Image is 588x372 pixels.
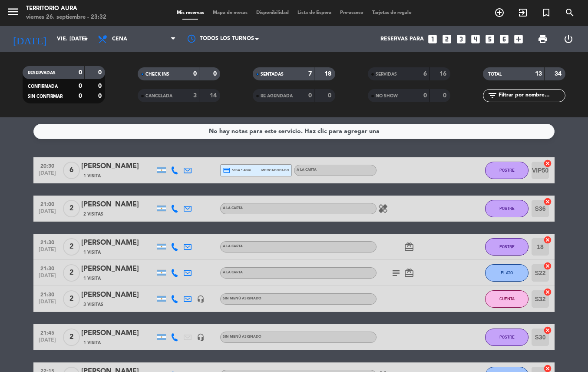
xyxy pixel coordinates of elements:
[193,71,197,77] strong: 0
[83,211,103,218] span: 2 Visitas
[81,289,155,301] div: [PERSON_NAME]
[499,335,515,339] span: POSTRE
[63,200,80,217] span: 2
[261,72,284,76] span: SENTADAS
[83,275,101,282] span: 1 Visita
[28,84,58,89] span: CONFIRMADA
[83,339,101,346] span: 1 Visita
[28,94,63,99] span: SIN CONFIRMAR
[378,203,388,214] i: healing
[223,166,231,174] i: credit_card
[498,91,565,100] input: Filtrar por nombre...
[261,167,289,173] span: mercadopago
[456,33,467,45] i: looks_3
[36,247,58,257] span: [DATE]
[485,329,529,346] button: POSTRE
[36,170,58,180] span: [DATE]
[36,299,58,309] span: [DATE]
[81,161,155,172] div: [PERSON_NAME]
[7,5,20,21] button: menu
[565,7,575,18] i: search
[36,263,58,273] span: 21:30
[368,10,416,15] span: Tarjetas de regalo
[98,70,103,76] strong: 0
[208,10,252,15] span: Mapa de mesas
[488,72,502,76] span: TOTAL
[484,33,496,45] i: looks_5
[443,93,448,99] strong: 0
[36,337,58,347] span: [DATE]
[7,30,53,49] i: [DATE]
[252,10,293,15] span: Disponibilidad
[83,249,101,256] span: 1 Visita
[563,34,574,44] i: power_settings_new
[98,83,103,89] strong: 0
[223,166,251,174] span: visa * 4666
[26,4,106,13] div: TERRITORIO AURA
[423,93,427,99] strong: 0
[487,90,498,101] i: filter_list
[293,10,336,15] span: Lista de Espera
[36,199,58,209] span: 21:00
[145,94,172,98] span: CANCELADA
[36,209,58,219] span: [DATE]
[145,72,169,76] span: CHECK INS
[404,242,414,252] i: card_giftcard
[423,71,427,77] strong: 6
[555,71,563,77] strong: 34
[543,326,552,335] i: cancel
[209,126,380,136] div: No hay notas para este servicio. Haz clic para agregar una
[213,71,218,77] strong: 0
[380,36,424,42] span: Reservas para
[535,71,542,77] strong: 13
[404,268,414,278] i: card_giftcard
[499,33,510,45] i: looks_6
[36,327,58,337] span: 21:45
[485,200,529,217] button: POSTRE
[81,199,155,210] div: [PERSON_NAME]
[210,93,218,99] strong: 14
[79,70,82,76] strong: 0
[376,72,397,76] span: SERVIDAS
[324,71,333,77] strong: 18
[28,71,56,75] span: RESERVADAS
[223,335,261,339] span: Sin menú asignado
[328,93,333,99] strong: 0
[81,34,91,44] i: arrow_drop_down
[81,263,155,275] div: [PERSON_NAME]
[501,270,513,275] span: PLATO
[518,7,528,18] i: exit_to_app
[81,237,155,249] div: [PERSON_NAME]
[63,238,80,256] span: 2
[197,295,205,303] i: headset_mic
[494,7,505,18] i: add_circle_outline
[499,206,515,211] span: POSTRE
[538,34,548,44] span: print
[485,238,529,256] button: POSTRE
[543,159,552,168] i: cancel
[112,36,127,42] span: Cena
[308,93,312,99] strong: 0
[297,168,317,172] span: A LA CARTA
[79,83,82,89] strong: 0
[543,262,552,270] i: cancel
[543,288,552,296] i: cancel
[83,173,101,179] span: 1 Visita
[98,93,103,99] strong: 0
[499,244,515,249] span: POSTRE
[543,236,552,244] i: cancel
[336,10,368,15] span: Pre-acceso
[36,273,58,283] span: [DATE]
[308,71,312,77] strong: 7
[427,33,438,45] i: looks_one
[36,237,58,247] span: 21:30
[81,328,155,339] div: [PERSON_NAME]
[197,333,205,341] i: headset_mic
[63,264,80,282] span: 2
[499,168,515,173] span: POSTRE
[63,329,80,346] span: 2
[499,296,515,301] span: CUENTA
[261,94,293,98] span: RE AGENDADA
[513,33,524,45] i: add_box
[36,289,58,299] span: 21:30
